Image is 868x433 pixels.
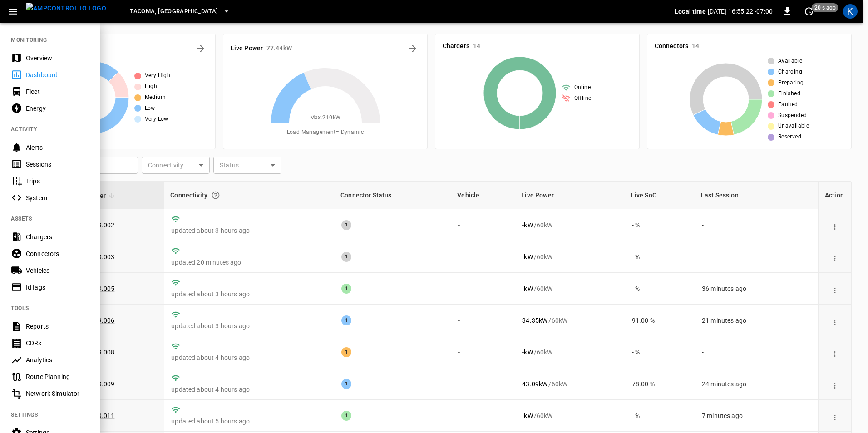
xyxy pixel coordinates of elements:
[26,232,89,241] div: Chargers
[26,54,89,63] div: Overview
[26,70,89,79] div: Dashboard
[26,249,89,258] div: Connectors
[26,355,89,364] div: Analytics
[26,339,89,348] div: CDRs
[130,6,218,17] span: Tacoma, [GEOGRAPHIC_DATA]
[26,104,89,113] div: Energy
[26,283,89,292] div: IdTags
[802,4,816,19] button: set refresh interval
[26,389,89,398] div: Network Simulator
[26,193,89,202] div: System
[843,4,858,19] div: profile-icon
[26,266,89,275] div: Vehicles
[26,87,89,96] div: Fleet
[26,322,89,331] div: Reports
[26,372,89,381] div: Route Planning
[26,160,89,169] div: Sessions
[26,3,106,14] img: ampcontrol.io logo
[675,7,706,16] p: Local time
[26,143,89,152] div: Alerts
[708,7,773,16] p: [DATE] 16:55:22 -07:00
[26,177,89,186] div: Trips
[812,3,838,12] span: 20 s ago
